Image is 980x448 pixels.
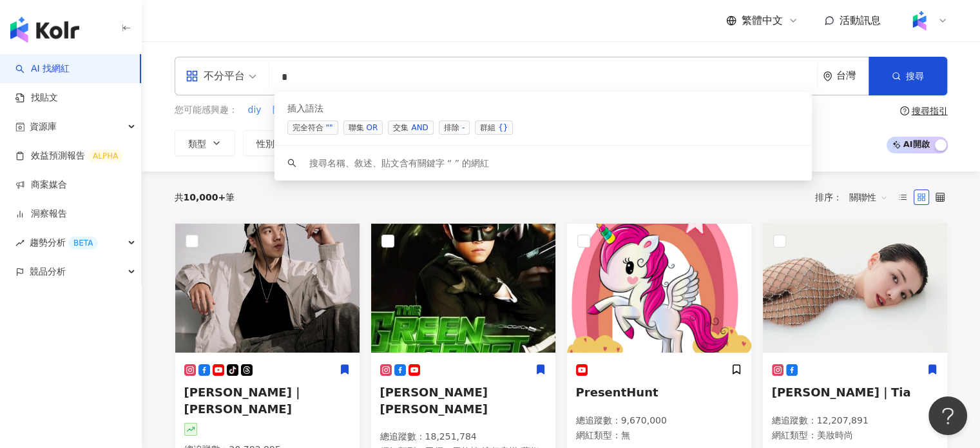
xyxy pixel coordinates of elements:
img: KOL Avatar [567,224,751,353]
img: KOL Avatar [763,224,947,353]
span: [PERSON_NAME]｜[PERSON_NAME] [184,385,303,415]
span: 10,000+ [184,192,226,202]
button: 性別 [243,130,303,156]
span: environment [823,72,832,81]
span: PresentHunt [576,385,658,399]
iframe: Help Scout Beacon - Open [928,396,967,435]
span: diy [248,104,262,117]
span: 聯集 [343,121,383,135]
div: - [462,121,465,134]
span: 完全符合 [287,121,338,135]
a: 洞察報告 [15,208,67,220]
span: search [287,159,296,168]
p: 總追蹤數 ： 18,251,784 [380,431,546,443]
div: "" [326,121,333,134]
div: 插入語法 [287,102,800,115]
button: 搜尋 [869,57,947,95]
span: 美妝時尚 [817,430,853,440]
span: 陶孩 [273,104,291,117]
div: 台灣 [836,70,869,81]
span: 資源庫 [30,112,57,141]
div: 搜尋指引 [912,106,948,116]
span: question-circle [900,106,909,115]
span: appstore [186,70,198,83]
div: 搜尋名稱、敘述、貼文含有關鍵字 “ ” 的網紅 [309,156,490,170]
a: 找貼文 [15,92,58,104]
div: 共 筆 [175,192,235,202]
p: 總追蹤數 ： 12,207,891 [772,414,938,427]
div: OR [367,121,378,134]
span: [PERSON_NAME]｜Tia [772,385,911,399]
span: rise [15,239,24,248]
span: 您可能感興趣： [175,104,238,117]
img: logo [10,17,79,43]
span: 群組 [475,121,513,135]
a: 商案媒合 [15,179,67,191]
span: 關聯性 [849,187,888,208]
div: BETA [68,237,98,249]
span: 排除 [439,121,470,135]
div: 不分平台 [186,66,245,86]
p: 網紅類型 ： [772,429,938,442]
span: 繁體中文 [742,14,783,28]
button: 類型 [175,130,235,156]
span: 競品分析 [30,257,66,286]
img: KOL Avatar [175,224,360,353]
img: Kolr%20app%20icon%20%281%29.png [907,8,932,33]
div: AND [411,121,428,134]
div: {} [498,121,508,134]
span: 活動訊息 [840,14,881,26]
span: 性別 [256,139,274,149]
span: 類型 [188,139,206,149]
img: KOL Avatar [371,224,555,353]
button: diy [247,103,262,117]
span: [PERSON_NAME] [PERSON_NAME] [380,385,488,415]
a: 效益預測報告ALPHA [15,150,123,162]
p: 網紅類型 ： 無 [576,429,742,442]
a: searchAI 找網紅 [15,63,70,75]
span: 交集 [388,121,433,135]
span: 趨勢分析 [30,228,98,257]
button: 陶孩 [272,103,291,117]
p: 總追蹤數 ： 9,670,000 [576,414,742,427]
div: 排序： [815,187,895,208]
span: 搜尋 [906,71,924,81]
